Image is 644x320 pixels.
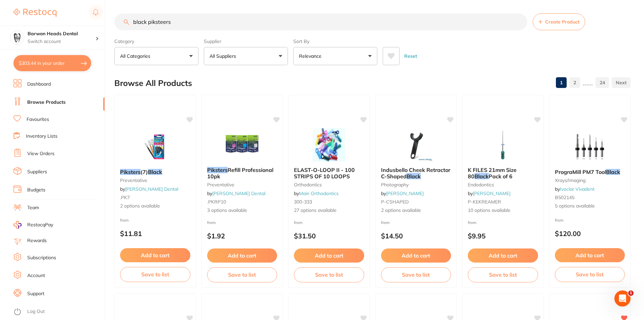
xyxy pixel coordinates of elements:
span: by [381,190,424,196]
em: Piksters [120,169,141,175]
a: Main Orthodontics [299,190,339,196]
a: Browse Products [27,99,66,106]
img: Piksters Refill Professional 10pk [220,128,264,162]
span: Pack of 6 [489,173,513,180]
em: Black [148,169,162,175]
label: Supplier [204,38,288,44]
label: Category [114,38,198,44]
span: K FILES 21mm Size 80 [468,167,517,179]
span: P-KEKREAMER [468,199,501,205]
small: endodontics [468,182,538,187]
b: Indusbello Cheek Retractor C-Shaped Black [381,167,451,179]
a: RestocqPay [13,221,53,229]
b: ELAST-O-LOOP II - 100 STRIPS OF 10 LOOPS [294,167,364,179]
iframe: Intercom live chat [614,290,631,307]
button: Save to list [207,267,277,282]
a: Team [27,204,39,211]
span: Create Product [545,19,579,25]
label: Sort By [293,38,377,44]
button: Save to list [555,267,625,282]
b: PrograMill PM7 Tool Black [555,169,625,175]
img: Indusbello Cheek Retractor C-Shaped Black [394,128,438,162]
span: by [207,190,265,196]
span: (7) [141,169,148,175]
a: [PERSON_NAME] [386,190,424,196]
img: RestocqPay [13,221,22,229]
img: ELAST-O-LOOP II - 100 STRIPS OF 10 LOOPS [307,128,351,162]
p: All Categories [120,53,153,59]
span: from [207,220,216,225]
a: Account [27,272,45,279]
small: photography [381,182,451,187]
button: Add to cart [555,248,625,262]
span: from [468,220,477,225]
button: Add to cart [294,248,364,263]
span: 27 options available [294,207,364,214]
button: Add to cart [120,248,190,262]
b: K FILES 21mm Size 80 Black Pack of 6 [468,167,538,179]
button: Save to list [468,267,538,282]
span: 1 [628,290,634,296]
span: .PKRP10 [207,199,226,205]
a: Inventory Lists [26,133,58,140]
a: Support [27,290,44,297]
button: Create Product [533,13,585,30]
p: $31.50 [294,232,364,240]
button: Add to cart [207,248,277,263]
p: ...... [583,79,593,87]
img: Restocq Logo [13,9,56,17]
em: Piksters [207,167,228,173]
span: 2 options available [381,207,451,214]
a: [PERSON_NAME] Dental [212,190,265,196]
button: Save to list [381,267,451,282]
button: Add to cart [468,248,538,263]
span: PrograMill PM7 Tool [555,169,606,175]
span: from [294,220,303,225]
p: $11.81 [120,230,190,237]
p: Switch account [28,38,96,45]
span: P-CSHAPED [381,199,409,205]
em: Black [407,173,421,180]
a: View Orders [27,150,54,157]
a: 24 [596,76,609,89]
button: Add to cart [381,248,451,263]
a: Subscriptions [27,255,56,261]
img: Barwon Heads Dental [10,31,24,44]
img: Piksters (7) Black [133,130,177,164]
span: from [120,218,129,223]
em: Black [606,169,620,175]
span: ELAST-O-LOOP II - 100 STRIPS OF 10 LOOPS [294,167,355,179]
span: Indusbello Cheek Retractor C-Shaped [381,167,450,179]
span: Refill Professional 10pk [207,167,273,179]
a: Favourites [27,116,49,123]
button: All Categories [114,47,198,65]
b: Piksters (7) Black [120,169,190,175]
a: 2 [569,76,580,89]
small: orthodontics [294,182,364,187]
button: Relevance [293,47,377,65]
a: Log Out [27,308,45,315]
span: RestocqPay [27,222,53,228]
button: Save to list [294,267,364,282]
span: 3 options available [207,207,277,214]
span: by [120,186,178,192]
a: Rewards [27,237,47,244]
a: [PERSON_NAME] [473,190,510,196]
button: $303.44 in your order [13,55,91,71]
button: All Suppliers [204,47,288,65]
small: preventative [207,182,277,187]
a: 1 [556,76,567,89]
span: from [381,220,390,225]
span: from [555,218,564,223]
p: $1.92 [207,232,277,240]
p: All Suppliers [210,53,239,59]
span: .PK7 [120,194,130,200]
small: preventative [120,178,190,183]
img: PrograMill PM7 Tool Black [568,130,612,164]
input: Search Products [114,13,527,30]
em: Black [475,173,489,180]
span: by [294,190,339,196]
h2: Browse All Products [114,79,192,88]
p: $120.00 [555,230,625,237]
img: K FILES 21mm Size 80 Black Pack of 6 [481,128,525,162]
